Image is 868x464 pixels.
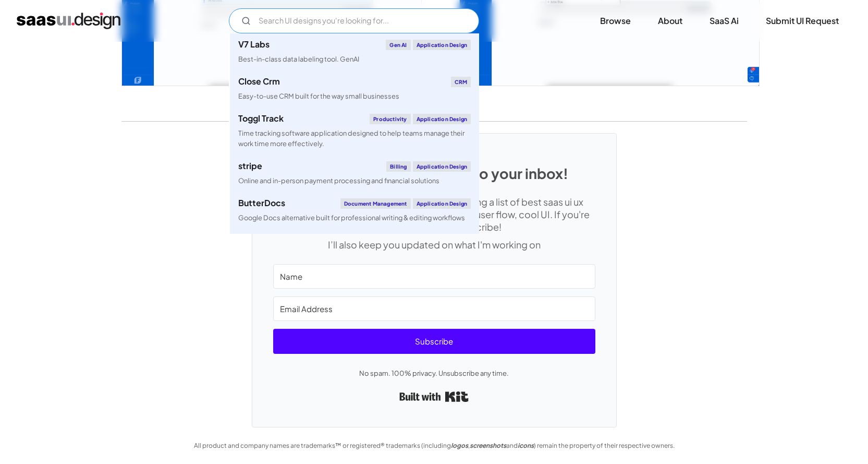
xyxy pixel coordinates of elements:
em: screenshots [470,442,506,449]
div: Application Design [413,198,471,209]
div: All product and company names are trademarks™ or registered® trademarks (including , and ) remain... [189,439,679,452]
div: Application Design [413,161,471,172]
p: I’ll also keep you updated on what I'm working on [273,239,595,251]
div: Toggl Track [238,114,284,123]
a: Close CrmCRMEasy-to-use CRM built for the way small businesses [230,70,479,108]
a: Submit UI Request [753,9,851,32]
div: Google Docs alternative built for professional writing & editing workflows [238,213,465,223]
a: ButterDocsDocument ManagementApplication DesignGoogle Docs alternative built for professional wri... [230,192,479,229]
a: V7 LabsGen AIApplication DesignBest-in-class data labeling tool. GenAI [230,33,479,70]
form: Email Form [229,8,479,33]
input: Email Address [273,296,595,321]
a: Browse [588,9,643,32]
div: Gen AI [386,40,410,50]
div: Best-in-class data labeling tool. GenAI [238,54,359,64]
input: Name [273,264,595,289]
div: Easy-to-use CRM built for the way small businesses [238,91,399,101]
a: About [645,9,695,32]
a: SaaS Ai [697,9,751,32]
div: Productivity [370,114,410,124]
input: Search UI designs you're looking for... [229,8,479,33]
div: V7 Labs [238,40,270,49]
a: home [17,13,120,29]
div: Application Design [413,114,471,124]
em: icons [518,442,534,449]
a: klaviyoEmail MarketingApplication DesignCreate personalised customer experiences across email, SM... [230,229,479,276]
button: Subscribe [273,329,595,354]
a: Built with Kit [399,387,469,406]
div: Close Crm [238,77,280,86]
div: stripe [238,162,262,170]
div: Document Management [340,198,411,209]
a: stripeBillingApplication DesignOnline and in-person payment processing and financial solutions [230,155,479,192]
div: Online and in-person payment processing and financial solutions [238,176,439,186]
div: Application Design [413,40,471,50]
a: Toggl TrackProductivityApplication DesignTime tracking software application designed to help team... [230,108,479,154]
div: CRM [451,77,471,87]
div: Billing [386,161,410,172]
div: Time tracking software application designed to help teams manage their work time more effectively. [238,128,471,148]
p: No spam. 100% privacy. Unsubscribe any time. [273,367,595,379]
div: ButterDocs [238,199,285,207]
em: logos [451,442,468,449]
